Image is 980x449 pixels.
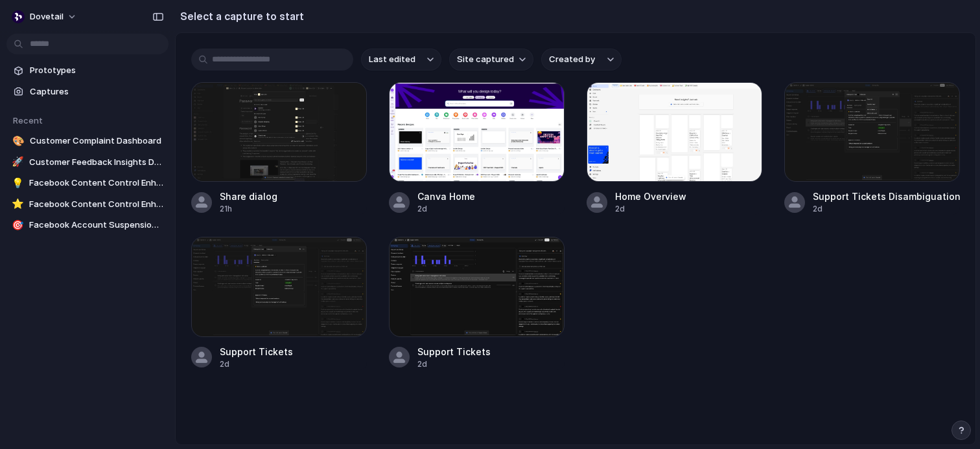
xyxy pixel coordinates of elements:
[12,219,24,232] div: 🎯
[175,8,304,24] h2: Select a capture to start
[6,82,169,102] a: Captures
[615,203,686,215] div: 2d
[615,190,686,203] div: Home Overview
[29,219,163,232] span: Facebook Account Suspension Issue Analysis
[12,198,24,211] div: ⭐
[29,156,163,169] span: Customer Feedback Insights Dashboard
[457,53,514,66] span: Site captured
[6,61,169,80] a: Prototypes
[30,135,163,148] span: Customer Complaint Dashboard
[417,203,475,215] div: 2d
[369,53,415,66] span: Last edited
[417,190,475,203] div: Canva Home
[29,177,163,190] span: Facebook Content Control Enhancements
[6,173,169,193] a: 💡Facebook Content Control Enhancements
[220,203,277,215] div: 21h
[220,345,293,358] div: Support Tickets
[361,49,441,71] button: Last edited
[541,49,622,71] button: Created by
[6,215,169,235] a: 🎯Facebook Account Suspension Issue Analysis
[220,190,277,203] div: Share dialog
[220,358,293,370] div: 2d
[813,190,960,203] div: Support Tickets Disambiguation
[549,53,595,66] span: Created by
[12,156,24,169] div: 🚀
[6,153,169,172] a: 🚀Customer Feedback Insights Dashboard
[449,49,533,71] button: Site captured
[6,131,169,151] a: 🎨Customer Complaint Dashboard
[813,203,960,215] div: 2d
[6,195,169,214] a: ⭐Facebook Content Control Enhancer
[29,198,163,211] span: Facebook Content Control Enhancer
[30,64,163,77] span: Prototypes
[30,10,64,23] span: dovetail
[12,135,25,148] div: 🎨
[13,115,43,126] span: Recent
[417,345,491,358] div: Support Tickets
[30,85,163,98] span: Captures
[12,177,24,190] div: 💡
[6,6,84,27] button: dovetail
[417,358,491,370] div: 2d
